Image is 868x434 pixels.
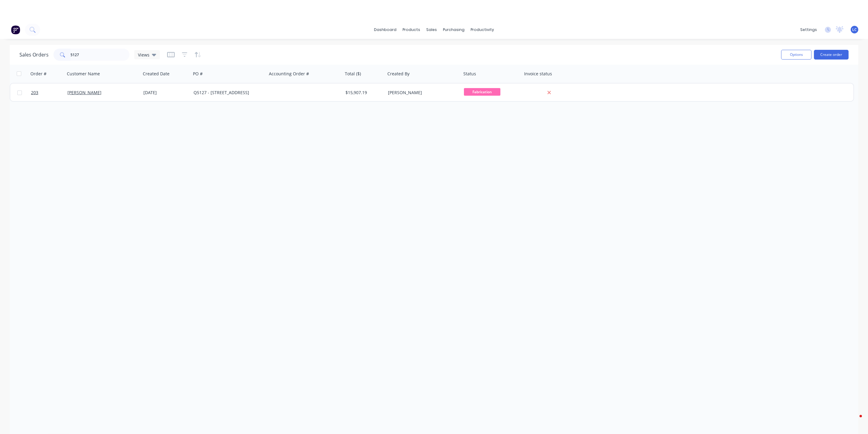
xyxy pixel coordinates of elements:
div: sales [423,25,440,34]
span: Fabrication [464,88,500,96]
button: Options [781,50,811,60]
div: PO # [193,71,203,77]
div: products [400,25,423,34]
div: Created Date [143,71,170,77]
a: [PERSON_NAME] [67,90,101,95]
div: [PERSON_NAME] [388,90,455,96]
div: Customer Name [67,71,100,77]
div: settings [797,25,820,34]
div: Total ($) [345,71,361,77]
div: productivity [468,25,497,34]
div: Status [463,71,476,77]
iframe: Intercom live chat [847,413,862,428]
span: LC [852,27,857,32]
a: 203 [31,84,67,102]
input: Search... [70,49,130,61]
span: Views [138,52,149,58]
div: Created By [387,71,410,77]
div: Invoice status [524,71,552,77]
div: Accounting Order # [269,71,309,77]
div: Q5127 - [STREET_ADDRESS] [194,90,261,96]
div: purchasing [440,25,468,34]
div: Order # [30,71,46,77]
div: $15,907.19 [345,90,381,96]
span: 203 [31,90,38,96]
a: dashboard [371,25,400,34]
img: Factory [11,25,20,34]
div: [DATE] [143,90,189,96]
h1: Sales Orders [19,52,49,58]
button: Create order [814,50,849,60]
